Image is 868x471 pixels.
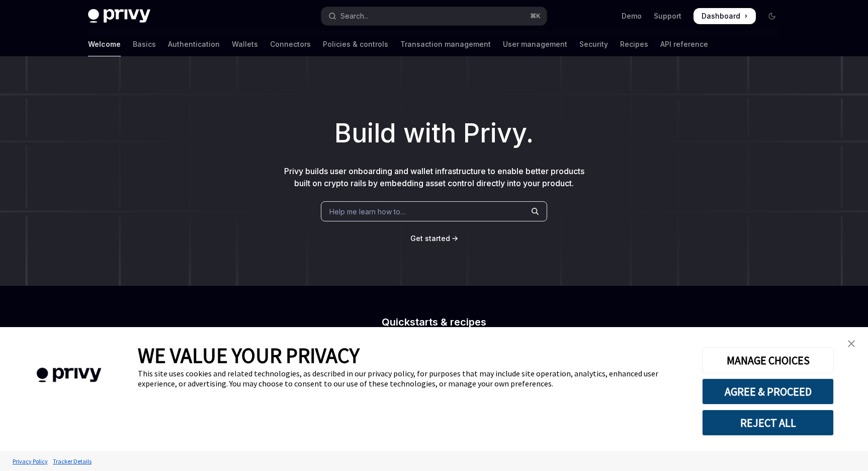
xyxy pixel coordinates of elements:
button: Open search [321,7,547,25]
a: Dashboard [693,8,756,24]
button: MANAGE CHOICES [702,347,834,373]
a: Get started [410,233,450,244]
a: Authentication [168,32,220,56]
div: Search... [340,10,369,22]
span: ⌘ K [530,12,541,20]
a: Transaction management [400,32,491,56]
span: Help me learn how to… [329,206,406,217]
img: company logo [15,353,123,397]
span: Get started [410,234,450,243]
button: AGREE & PROCEED [702,378,834,405]
span: Privy builds user onboarding and wallet infrastructure to enable better products built on crypto ... [284,166,584,188]
a: Support [654,11,681,21]
button: Toggle dark mode [764,8,780,24]
a: Welcome [88,32,121,56]
a: Basics [133,32,156,56]
img: close banner [848,340,855,347]
a: Wallets [232,32,258,56]
h2: Quickstarts & recipes [257,317,611,327]
h1: Build with Privy. [16,114,852,153]
a: Tracker Details [50,452,94,470]
a: Demo [622,11,642,21]
img: dark logo [88,9,150,23]
a: Privacy Policy [10,452,50,470]
span: Dashboard [702,11,740,21]
a: Policies & controls [323,32,388,56]
div: This site uses cookies and related technologies, as described in our privacy policy, for purposes... [138,368,687,388]
button: REJECT ALL [702,410,834,436]
a: close banner [841,334,861,354]
a: Connectors [270,32,311,56]
a: User management [503,32,567,56]
span: WE VALUE YOUR PRIVACY [138,342,360,368]
a: Security [579,32,608,56]
a: Recipes [620,32,648,56]
a: API reference [660,32,708,56]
